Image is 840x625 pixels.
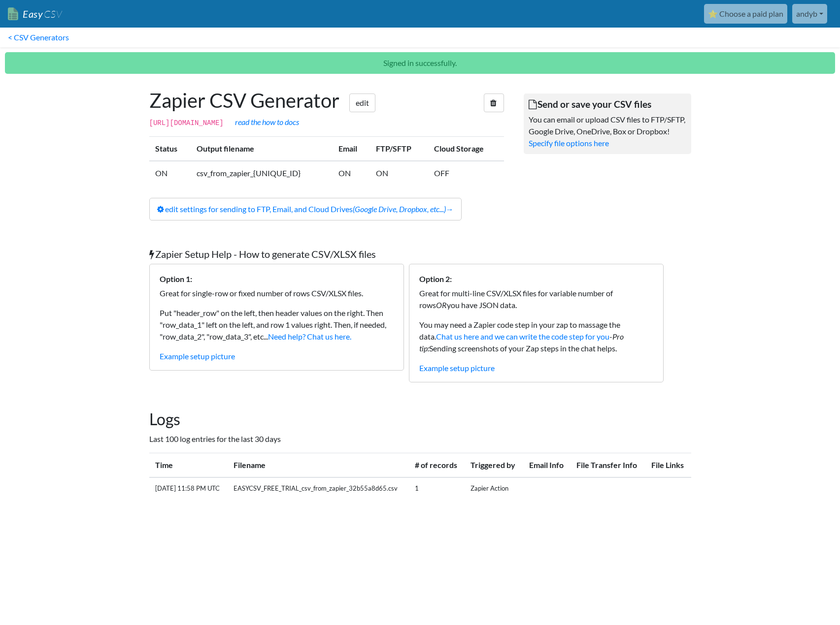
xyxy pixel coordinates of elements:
p: You may need a Zapier code step in your zap to massage the data. - Sending screenshots of your Za... [419,319,653,354]
code: [URL][DOMAIN_NAME] [149,119,224,127]
i: (Google Drive, Dropbox, etc...) [353,204,446,214]
td: [DATE] 11:58 PM UTC [149,477,228,500]
p: Great for multi-line CSV/XLSX files for variable number of rows you have JSON data. [419,287,653,311]
h6: Option 1: [160,274,394,283]
th: FTP/SFTP [370,137,428,161]
p: Great for single-row or fixed number of rows CSV/XLSX files. [160,287,394,299]
a: edit [349,94,375,112]
th: Email [333,137,370,161]
h6: Option 2: [419,274,653,283]
a: Specify file options here [529,138,609,148]
a: Need help? Chat us here. [268,332,351,341]
td: EASYCSV_FREE_TRIAL_csv_from_zapier_32b55a8d65.csv [228,477,409,500]
a: andyb [792,4,827,24]
td: OFF [428,161,504,185]
a: read the how to docs [235,117,299,126]
td: ON [370,161,428,185]
th: Email Info [523,453,571,477]
a: edit settings for sending to FTP, Email, and Cloud Drives(Google Drive, Dropbox, etc...)→ [149,198,462,220]
h5: Zapier Setup Help - How to generate CSV/XLSX files [149,248,691,260]
a: ⭐ Choose a paid plan [704,4,787,24]
a: Chat us here and we can write the code step for you [436,332,609,341]
h2: Logs [149,410,691,429]
th: Output filename [191,137,333,161]
th: Time [149,453,228,477]
th: # of records [409,453,465,477]
th: Status [149,137,191,161]
th: Triggered by [465,453,523,477]
span: CSV [43,8,62,20]
td: ON [149,161,191,185]
td: 1 [409,477,465,500]
a: EasyCSV [8,4,62,24]
a: Example setup picture [160,351,235,361]
p: You can email or upload CSV files to FTP/SFTP, Google Drive, OneDrive, Box or Dropbox! [529,114,686,137]
h1: Zapier CSV Generator [149,89,504,112]
th: File Transfer Info [571,453,645,477]
i: OR [436,300,447,310]
td: ON [333,161,370,185]
p: Put "header_row" on the left, then header values on the right. Then "row_data_1" left on the left... [160,307,394,343]
p: Signed in successfully. [5,52,835,74]
td: csv_from_zapier_{UNIQUE_ID} [191,161,333,185]
th: Cloud Storage [428,137,504,161]
th: File Links [645,453,691,477]
h5: Send or save your CSV files [529,98,686,110]
td: Zapier Action [465,477,523,500]
th: Filename [228,453,409,477]
p: Last 100 log entries for the last 30 days [149,433,691,445]
a: Example setup picture [419,363,495,373]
